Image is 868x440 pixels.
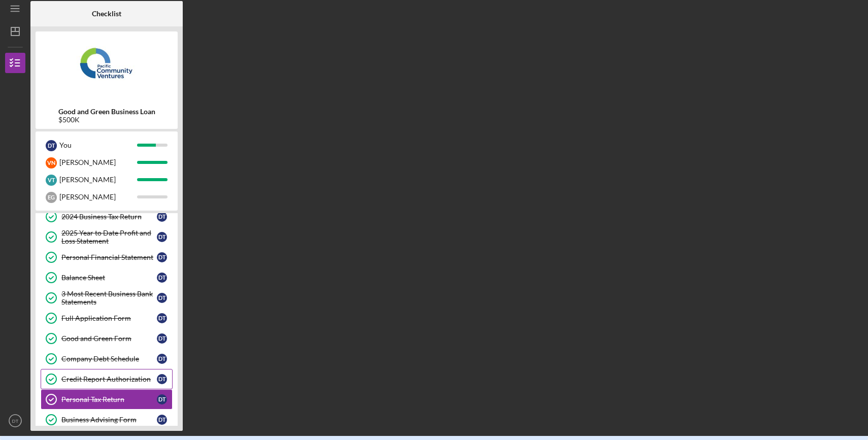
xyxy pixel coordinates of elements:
[41,288,173,308] a: 3 Most Recent Business Bank StatementsDT
[41,267,173,288] a: Balance SheetDT
[41,328,173,349] a: Good and Green FormDT
[61,314,157,322] div: Full Application Form
[41,389,173,410] a: Personal Tax ReturnDT
[61,253,157,261] div: Personal Financial Statement
[157,374,167,384] div: D T
[157,273,167,283] div: D T
[157,252,167,262] div: D T
[41,227,173,247] a: 2025 Year to Date Profit and Loss StatementDT
[58,108,155,116] b: Good and Green Business Loan
[46,175,57,186] div: V T
[12,418,19,424] text: DT
[61,375,157,383] div: Credit Report Authorization
[46,192,57,203] div: E G
[61,290,157,306] div: 3 Most Recent Business Bank Statements
[157,333,167,344] div: D T
[41,410,173,430] a: Business Advising FormDT
[92,10,121,18] b: Checklist
[157,394,167,404] div: D T
[61,355,157,363] div: Company Debt Schedule
[5,411,25,431] button: DT
[36,37,178,97] img: Product logo
[46,140,57,151] div: D T
[59,137,137,154] div: You
[157,232,167,242] div: D T
[59,171,137,188] div: [PERSON_NAME]
[59,154,137,171] div: [PERSON_NAME]
[61,395,157,403] div: Personal Tax Return
[157,415,167,425] div: D T
[59,188,137,206] div: [PERSON_NAME]
[61,229,157,245] div: 2025 Year to Date Profit and Loss Statement
[157,212,167,222] div: D T
[41,369,173,389] a: Credit Report AuthorizationDT
[157,313,167,323] div: D T
[61,274,157,282] div: Balance Sheet
[157,354,167,364] div: D T
[41,247,173,267] a: Personal Financial StatementDT
[157,293,167,303] div: D T
[61,213,157,221] div: 2024 Business Tax Return
[46,157,57,168] div: V N
[41,308,173,328] a: Full Application FormDT
[41,349,173,369] a: Company Debt ScheduleDT
[58,116,155,124] div: $500K
[61,334,157,343] div: Good and Green Form
[41,207,173,227] a: 2024 Business Tax ReturnDT
[61,416,157,424] div: Business Advising Form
